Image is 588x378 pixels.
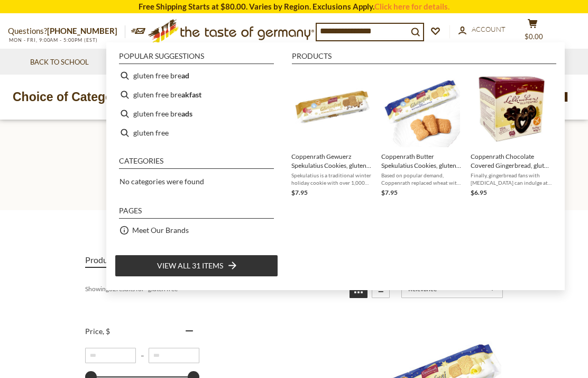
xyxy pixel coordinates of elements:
li: View all 31 items [115,255,278,277]
li: Coppenrath Butter Spekulatius Cookies, gluten and lactose free, 5.3 oz [377,66,467,202]
a: View list mode [372,280,390,298]
span: Coppenrath Chocolate Covered Gingerbread, gluten free, 5.3 oz [471,152,552,170]
h1: Search results [33,165,555,189]
li: gluten free bread [115,66,278,85]
img: Gluten Free Coppenrath Gewuerz Spekulatius Cookies [293,70,370,147]
span: $0.00 [525,32,543,41]
span: Price [85,327,110,336]
div: Showing results for " " [85,280,342,298]
span: Coppenrath Gewuerz Spekulatius Cookies, gluten and lactose free, 5.3 oz [291,152,373,170]
li: Coppenrath Chocolate Covered Gingerbread, gluten free, 5.3 oz [466,66,556,202]
b: ads [181,107,192,120]
li: Coppenrath Gewuerz Spekulatius Cookies, gluten and lactose free, 5.3 oz [287,66,377,202]
span: Based on popular demand, Coppenrath replaced wheat with gluten-free maize and rice flour and adde... [381,172,463,186]
li: Meet Our Brands [115,221,278,240]
a: Meet Our Brands [132,224,189,236]
li: gluten free breakfast [115,85,278,104]
span: Finally, gingerbread fans with [MEDICAL_DATA] can indulge at Christmas! German Christmas gingerbr... [471,172,552,186]
a: Coppenrath Butter Spekulatius Cookies, gluten and lactose free, 5.3 ozBased on popular demand, Co... [381,70,463,198]
a: View grid mode [350,280,368,298]
div: Instant Search Results [106,42,565,290]
span: Account [472,25,506,33]
b: ad [181,69,189,82]
button: $0.00 [517,19,548,45]
span: – [136,352,149,359]
a: Coppenrath Chocolate Covered Gingerbread, gluten free, 5.3 ozFinally, gingerbread fans with [MEDI... [471,70,552,198]
a: [PHONE_NUMBER] [47,26,117,35]
input: Minimum value [85,348,136,363]
a: Gluten Free Coppenrath Gewuerz Spekulatius CookiesCoppenrath Gewuerz Spekulatius Cookies, gluten ... [291,70,373,198]
li: Popular suggestions [119,52,274,64]
span: No categories were found [120,177,204,186]
input: Maximum value [149,348,199,363]
li: gluten free breads [115,104,278,123]
b: akfast [181,88,201,101]
span: MON - FRI, 9:00AM - 5:00PM (EST) [8,37,98,43]
a: Back to School [30,57,89,68]
li: Categories [119,157,274,169]
span: $7.95 [291,188,308,196]
span: , $ [103,327,110,336]
span: Spekulatius is a traditional winter holiday cookie with over 1,000 years of history. Created in t... [291,172,373,186]
a: Click here for details. [374,2,449,11]
span: Coppenrath Butter Spekulatius Cookies, gluten and lactose free, 5.3 oz [381,152,463,170]
span: $7.95 [381,188,398,196]
a: View Products Tab [85,253,126,268]
li: Products [292,52,557,64]
li: gluten free [115,123,278,142]
span: $6.95 [471,188,487,196]
p: Questions? [8,24,125,38]
a: Account [458,24,506,35]
li: Pages [119,207,274,219]
span: View all 31 items [157,260,223,272]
